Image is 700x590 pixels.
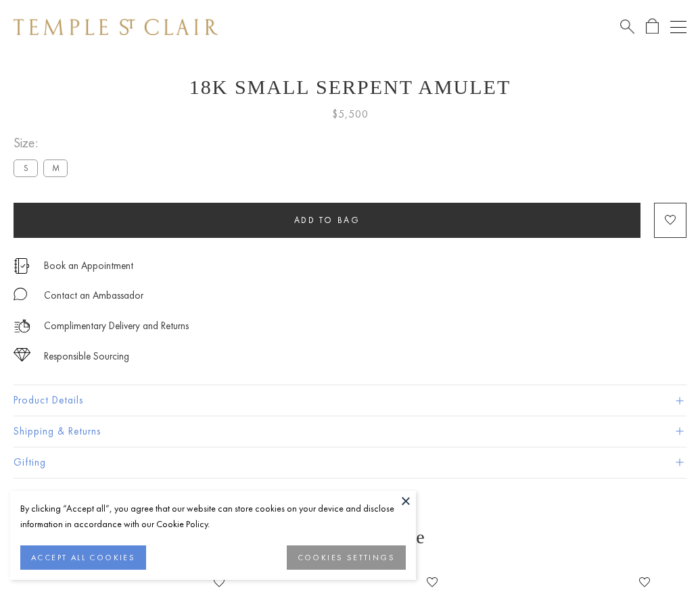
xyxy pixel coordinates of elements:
[14,258,30,274] img: icon_appointment.svg
[44,258,133,273] a: Book an Appointment
[20,545,146,570] button: ACCEPT ALL COOKIES
[14,287,27,301] img: MessageIcon-01_2.svg
[14,447,686,478] button: Gifting
[14,348,30,362] img: icon_sourcing.svg
[620,18,634,35] a: Search
[14,159,38,176] label: S
[20,501,406,532] div: By clicking “Accept all”, you agree that our website can store cookies on your device and disclos...
[670,19,686,35] button: Open navigation
[44,348,129,365] div: Responsible Sourcing
[14,19,218,35] img: Temple St. Clair
[44,287,143,304] div: Contact an Ambassador
[287,545,406,570] button: COOKIES SETTINGS
[44,318,189,335] p: Complimentary Delivery and Returns
[332,105,369,123] span: $5,500
[14,203,640,238] button: Add to bag
[646,18,659,35] a: Open Shopping Bag
[14,76,686,99] h1: 18K Small Serpent Amulet
[14,132,73,154] span: Size:
[14,318,30,335] img: icon_delivery.svg
[14,416,686,447] button: Shipping & Returns
[14,385,686,416] button: Product Details
[43,159,68,176] label: M
[294,214,360,226] span: Add to bag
